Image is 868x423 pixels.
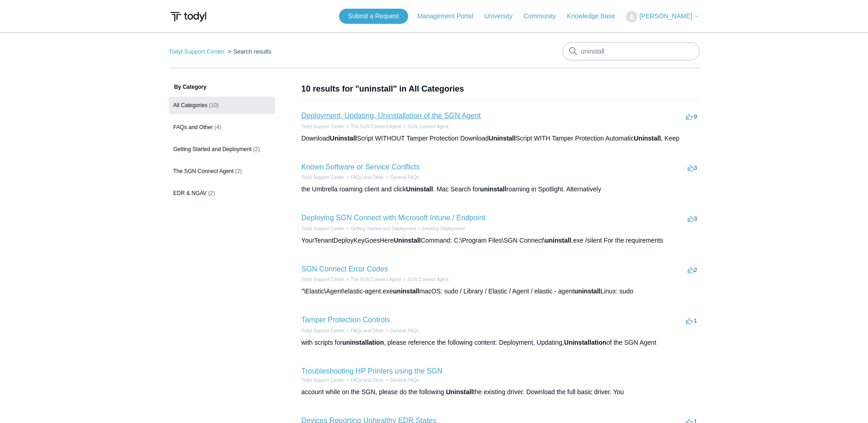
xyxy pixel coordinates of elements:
a: Knowledge Base [567,11,624,21]
a: Todyl Support Center [302,378,345,383]
a: Todyl Support Center [302,277,345,282]
a: FAQs and Other [350,378,383,383]
a: Tamper Protection Controls [302,316,390,324]
a: General FAQs [390,378,419,383]
a: The SGN Connect Agent (2) [169,163,275,180]
button: [PERSON_NAME] [626,11,699,22]
span: (2) [235,168,242,174]
a: Deployment, Updating, Uninstallation of the SGN Agent [302,112,481,119]
a: Todyl Support Center [302,124,345,129]
li: Todyl Support Center [302,377,345,384]
em: Uninstall [394,237,421,244]
em: uninstall [545,237,571,244]
a: SGN Connect Error Codes [302,265,388,273]
li: The SGN Connect Agent [344,276,401,283]
li: The SGN Connect Agent [344,123,401,130]
span: (2) [253,146,260,152]
span: (4) [215,124,221,130]
a: FAQs and Other (4) [169,119,275,136]
a: University [484,11,521,21]
a: Troubleshooting HP Printers using the SGN [302,367,443,375]
li: FAQs and Other [344,174,383,181]
span: Getting Started and Deployment [173,146,252,152]
li: Todyl Support Center [169,48,226,55]
em: Uninstall [634,135,661,142]
li: Todyl Support Center [302,174,345,181]
a: The SGN Connect Agent [350,277,401,282]
em: Uninstall [489,135,516,142]
input: Search [562,42,700,60]
div: Download Script WITHOUT Tamper Protection Download Script WITH Tamper Protection Automatic , Keep [302,134,700,143]
span: 2 [688,266,697,273]
div: the Umbrella roaming client and click . Mac Search for roaming in Spotlight. Alternatively [302,184,700,194]
em: Uninstall [406,185,433,193]
em: uninstall [480,185,507,193]
em: Uninstallation [564,339,607,346]
h3: By Category [169,83,275,91]
a: Desktop Deployment [422,226,465,231]
span: (10) [209,102,219,108]
a: Management Portal [417,11,482,21]
a: All Categories (10) [169,97,275,114]
span: 3 [688,215,697,222]
li: Search results [226,48,271,55]
a: SGN Connect Agent [407,277,448,282]
a: Todyl Support Center [169,48,225,55]
li: General FAQs [384,377,419,384]
li: Todyl Support Center [302,123,345,130]
a: Todyl Support Center [302,226,345,231]
em: Uninstall [446,388,473,396]
a: FAQs and Other [350,328,383,333]
a: EDR & NGAV (2) [169,184,275,202]
li: SGN Connect Agent [401,123,448,130]
div: YourTenantDeployKeyGoesHere Command: C:\Program Files\SGN Connect\ .exe /silent For the requirements [302,236,700,245]
span: -1 [686,317,697,324]
a: Community [523,11,565,21]
li: Desktop Deployment [416,225,465,232]
a: General FAQs [390,328,419,333]
li: FAQs and Other [344,377,383,384]
a: General FAQs [390,175,419,180]
a: SGN Connect Agent [407,124,448,129]
a: Todyl Support Center [302,328,345,333]
span: 3 [688,164,697,171]
span: All Categories [173,102,208,108]
em: uninstall [574,287,601,295]
span: EDR & NGAV [173,190,207,196]
li: Todyl Support Center [302,276,345,283]
em: uninstall [393,287,420,295]
img: Todyl Support Center Help Center home page [169,8,208,25]
a: The SGN Connect Agent [350,124,401,129]
li: FAQs and Other [344,327,383,334]
div: account while on the SGN, please do the following. the existing driver. Download the full basic d... [302,387,700,397]
a: Deploying SGN Connect with Microsoft Intune / Endpoint [302,214,485,222]
li: General FAQs [384,327,419,334]
li: SGN Connect Agent [401,276,448,283]
em: uninstallation [342,339,384,346]
div: "\Elastic\Agent\elastic-agent.exe macOS: sudo / Library / Elastic / Agent / elastic - agent Linux... [302,287,700,296]
span: [PERSON_NAME] [639,12,692,20]
span: The SGN Connect Agent [173,168,234,174]
a: Todyl Support Center [302,175,345,180]
li: Todyl Support Center [302,225,345,232]
a: Known Software or Service Conflicts [302,163,420,171]
a: Getting Started and Deployment [350,226,416,231]
h1: 10 results for "uninstall" in All Categories [302,83,700,95]
li: Getting Started and Deployment [344,225,416,232]
span: FAQs and Other [173,124,213,130]
div: with scripts for , please reference the following content: Deployment, Updating, of the SGN Agent [302,338,700,347]
span: (2) [208,190,215,196]
li: General FAQs [384,174,419,181]
li: Todyl Support Center [302,327,345,334]
a: FAQs and Other [350,175,383,180]
a: Submit a Request [339,9,408,24]
em: Uninstall [330,135,357,142]
span: -9 [686,113,697,120]
a: Getting Started and Deployment (2) [169,141,275,158]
